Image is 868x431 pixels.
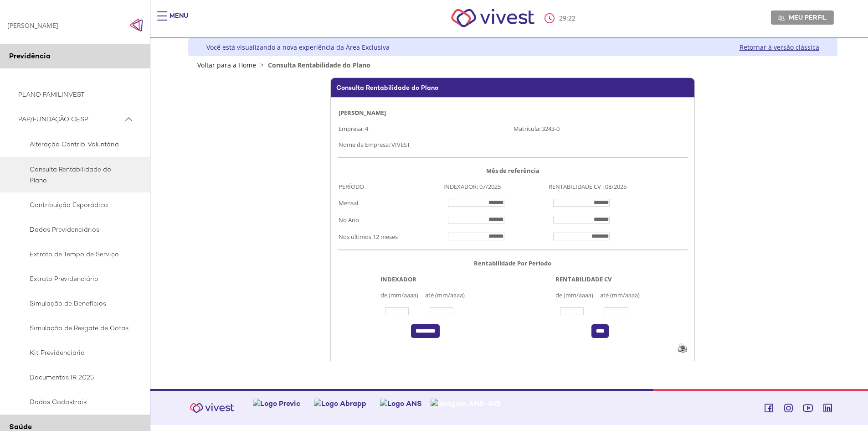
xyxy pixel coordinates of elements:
[7,21,58,30] div: [PERSON_NAME]
[789,13,827,21] span: Meu perfil
[380,399,422,408] img: Logo ANS
[338,178,442,194] td: PERÍODO
[181,38,837,389] div: Vivest
[242,78,783,370] section: <span lang="pt-BR" dir="ltr">FunCESP - Participante Consulta a Rentabilidade do Plano</span>
[18,199,129,210] span: Contribuição Esporádica
[18,322,129,333] span: Simulação de Resgate de Cotas
[338,194,442,211] td: Mensal
[424,287,471,303] td: até (mm/aaaa)
[18,347,129,358] span: Kit Previdenciário
[338,136,688,152] td: Nome da Empresa: VIVEST
[568,14,575,22] span: 22
[380,275,416,283] b: INDEXADOR
[197,61,256,69] a: Voltar para a Home
[338,211,442,228] td: No Ano
[678,343,688,354] img: printer_off.png
[555,275,611,283] b: RENTABILIDADE CV
[599,287,646,303] td: até (mm/aaaa)
[169,11,188,30] div: Menu
[559,14,566,22] span: 29
[778,15,785,21] img: Meu perfil
[253,399,300,408] img: Logo Previc
[18,114,123,125] span: PAP/FUNDAÇÃO CESP
[338,228,442,245] td: Nos últimos 12 meses
[18,164,129,186] span: Consulta Rentabilidade do Plano
[129,18,143,32] img: Fechar menu
[18,396,129,407] span: Dados Cadastrais
[544,13,577,23] div: :
[380,287,424,303] td: de (mm/aaaa)
[486,166,539,175] b: Mês de referência
[18,249,129,260] span: Extrato de Tempo de Serviço
[9,51,51,61] span: Previdência
[548,178,688,194] td: RENTABILIDADE CV : 08/2025
[338,104,688,120] td: [PERSON_NAME]
[555,287,599,303] td: de (mm/aaaa)
[314,399,366,408] img: Logo Abrapp
[474,259,551,267] b: Rentabilidade Por Período
[18,139,129,150] span: Alteração Contrib. Voluntária
[150,389,868,425] footer: Vivest
[740,43,819,52] a: Retornar à versão clássica
[513,120,688,136] td: Matrícula: 3243-0
[18,298,129,309] span: Simulação de Benefícios
[185,398,239,418] img: Vivest
[442,178,547,194] td: INDEXADOR: 07/2025
[258,61,266,69] span: >
[18,273,129,284] span: Extrato Previdenciário
[206,43,390,52] div: Você está visualizando a nova experiência da Área Exclusiva
[129,18,143,32] span: Click to close side navigation.
[338,120,513,136] td: Empresa: 4
[330,78,695,97] div: Consulta Rentabilidade do Plano
[431,399,501,408] img: Imagem ANS-SIG
[771,10,834,24] a: Meu perfil
[268,61,370,69] span: Consulta Rentabilidade do Plano
[18,372,129,383] span: Documentos IR 2025
[18,224,129,235] span: Dados Previdenciários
